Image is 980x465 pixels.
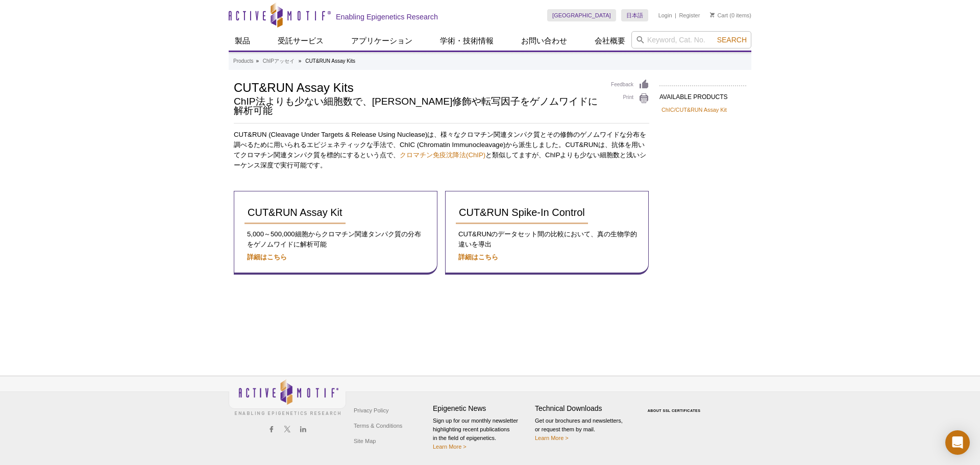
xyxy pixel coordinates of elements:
table: Click to Verify - This site chose Symantec SSL for secure e-commerce and confidential communicati... [637,394,714,417]
a: 受託サービス [272,31,330,51]
p: Get our brochures and newsletters, or request them by mail. [535,417,632,443]
li: » [256,58,259,64]
a: Cart [710,12,728,19]
h4: Epigenetic News [433,404,530,413]
a: 製品 [229,31,256,51]
a: 詳細はこちら [458,253,498,261]
a: Login [658,12,672,19]
a: ChIC/CUT&RUN Assay Kit [661,105,727,114]
a: Feedback [611,79,649,90]
img: Your Cart [710,12,715,17]
a: Learn More > [433,444,467,450]
span: Search [717,36,747,44]
a: Learn More > [535,435,569,441]
button: Search [714,35,750,44]
li: | [675,9,676,21]
p: CUT&RUNのデータセット間の比較において、真の生物学的違いを導出 [456,229,638,250]
h2: Enabling Epigenetics Research [336,12,438,21]
input: Keyword, Cat. No. [631,31,751,48]
div: Open Intercom Messenger [945,430,970,455]
a: 詳細はこちら [247,253,287,261]
a: Terms & Conditions [351,418,405,433]
a: Site Map [351,433,378,449]
a: Privacy Policy [351,403,391,418]
a: CUT&RUN Spike-In Control [456,202,588,224]
img: Active Motif, [229,376,346,418]
a: お問い合わせ [515,31,573,51]
h2: AVAILABLE PRODUCTS [659,85,746,104]
li: CUT&RUN Assay Kits [305,58,355,64]
p: CUT&RUN (Cleavage Under Targets & Release Using Nuclease)は、様々なクロマチン関連タンパク質とその修飾のゲノムワイドな分布を調べるために用... [234,130,649,170]
a: Products [233,57,253,66]
h4: Technical Downloads [535,404,632,413]
a: クロマチン免疫沈降法(ChIP) [400,151,485,159]
h1: CUT&RUN Assay Kits [234,79,601,94]
a: ChIPアッセイ [263,57,295,66]
p: 5,000～500,000細胞からクロマチン関連タンパク質の分布をゲノムワイドに解析可能 [244,229,427,250]
span: CUT&RUN Assay Kit [248,207,342,218]
a: [GEOGRAPHIC_DATA] [547,9,616,21]
li: (0 items) [710,9,751,21]
a: CUT&RUN Assay Kit [244,202,346,224]
a: 日本語 [621,9,648,21]
a: 会社概要 [589,31,631,51]
a: ABOUT SSL CERTIFICATES [648,409,701,412]
a: アプリケーション [345,31,419,51]
a: Register [679,12,700,19]
a: 学術・技術情報 [434,31,500,51]
span: CUT&RUN Spike-In Control [459,207,585,218]
a: Print [611,93,649,104]
li: » [299,58,302,64]
h2: ChIP法よりも少ない細胞数で、[PERSON_NAME]修飾や転写因子をゲノムワイドに解析可能 [234,97,601,115]
p: Sign up for our monthly newsletter highlighting recent publications in the field of epigenetics. [433,417,530,451]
